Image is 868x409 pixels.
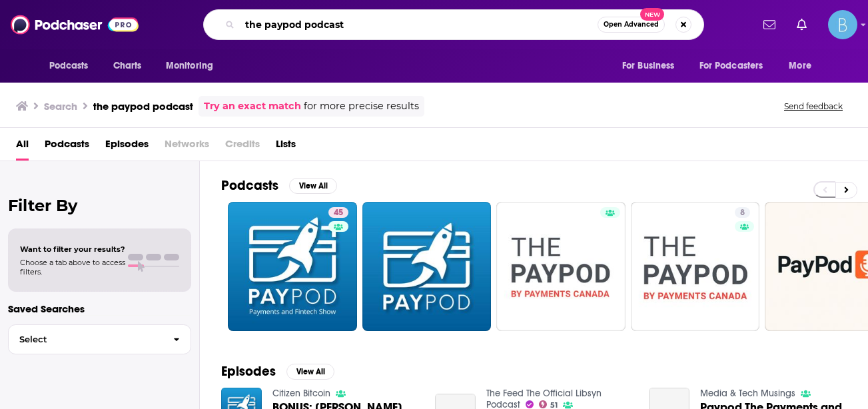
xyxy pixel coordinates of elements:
h3: the paypod podcast [93,100,193,113]
button: open menu [613,53,691,79]
button: open menu [779,53,828,79]
span: Podcasts [49,57,89,75]
span: For Business [622,57,675,75]
div: Search podcasts, credits, & more... [203,9,704,40]
a: 51 [539,400,558,408]
span: Logged in as BLASTmedia [828,10,857,39]
a: PodcastsView All [221,177,337,194]
span: 45 [334,206,343,220]
h3: Search [44,100,77,113]
span: More [789,57,811,75]
a: Citizen Bitcoin [272,388,330,399]
span: Charts [113,57,142,75]
input: Search podcasts, credits, & more... [240,14,598,35]
a: Try an exact match [204,99,301,114]
span: 51 [550,402,558,408]
button: open menu [691,53,783,79]
span: Want to filter your results? [20,244,125,254]
button: Send feedback [780,101,847,112]
a: Podcasts [45,133,89,161]
span: Credits [225,133,260,161]
span: Open Advanced [604,21,659,28]
a: All [16,133,29,161]
span: 8 [740,206,745,220]
a: Show notifications dropdown [791,13,812,36]
a: 8 [631,202,760,331]
p: Saved Searches [8,302,191,315]
span: New [640,8,664,21]
button: open menu [157,53,230,79]
a: 45 [228,202,357,331]
a: Lists [276,133,296,161]
button: Select [8,324,191,354]
a: 8 [735,207,750,218]
img: Podchaser - Follow, Share and Rate Podcasts [11,12,139,37]
button: Show profile menu [828,10,857,39]
button: View All [286,364,334,380]
span: for more precise results [304,99,419,114]
button: View All [289,178,337,194]
a: Media & Tech Musings [700,388,795,399]
h2: Episodes [221,363,276,380]
span: Monitoring [166,57,213,75]
button: open menu [40,53,106,79]
h2: Filter By [8,196,191,215]
a: Show notifications dropdown [758,13,781,36]
button: Open AdvancedNew [598,17,665,33]
a: Episodes [105,133,149,161]
h2: Podcasts [221,177,278,194]
a: 45 [328,207,348,218]
a: EpisodesView All [221,363,334,380]
a: Charts [105,53,150,79]
img: User Profile [828,10,857,39]
span: Select [9,335,163,344]
span: For Podcasters [699,57,763,75]
span: Networks [165,133,209,161]
span: Choose a tab above to access filters. [20,258,125,276]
